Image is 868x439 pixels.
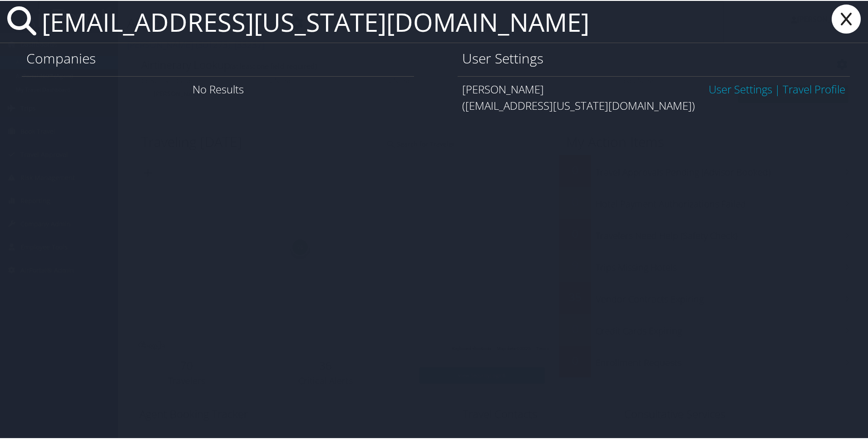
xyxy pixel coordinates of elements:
span: [PERSON_NAME] [462,81,544,96]
h1: User Settings [462,48,845,67]
div: ([EMAIL_ADDRESS][US_STATE][DOMAIN_NAME]) [462,97,845,113]
h1: Companies [26,48,409,67]
a: View OBT Profile [783,81,845,96]
span: | [772,81,783,96]
div: No Results [22,75,414,101]
a: User Settings [709,81,772,96]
